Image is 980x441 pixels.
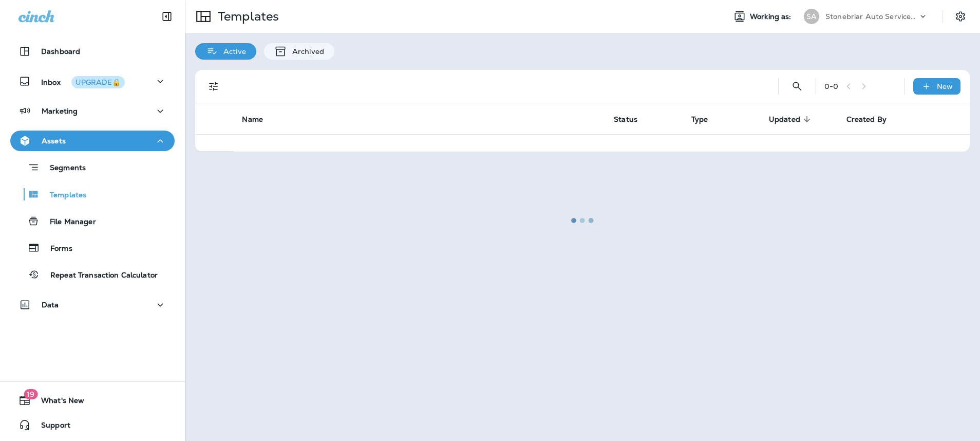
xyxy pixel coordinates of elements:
div: UPGRADE🔒 [76,79,121,86]
p: Marketing [42,107,78,115]
button: Data [10,295,175,315]
p: Repeat Transaction Calculator [40,271,158,281]
button: 19What's New [10,390,175,411]
button: Segments [10,156,175,178]
button: Dashboard [10,41,175,62]
p: File Manager [40,217,96,227]
p: Templates [40,191,86,200]
button: Forms [10,237,175,259]
button: File Manager [10,210,175,232]
button: Assets [10,131,175,151]
button: Repeat Transaction Calculator [10,264,175,285]
button: UPGRADE🔒 [71,76,125,88]
p: Dashboard [41,47,80,56]
span: What's New [31,396,84,409]
span: Support [31,421,70,433]
p: Inbox [41,76,125,87]
span: 19 [24,389,37,399]
p: Assets [42,137,66,145]
p: Forms [40,244,72,254]
p: New [937,82,953,90]
p: Data [42,301,59,309]
button: InboxUPGRADE🔒 [10,71,175,91]
button: Support [10,415,175,435]
button: Collapse Sidebar [153,6,181,27]
p: Segments [40,163,86,174]
button: Templates [10,183,175,205]
button: Marketing [10,101,175,121]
